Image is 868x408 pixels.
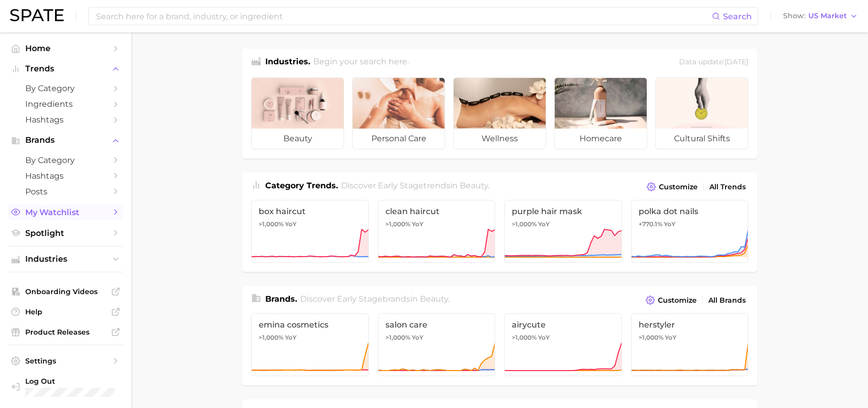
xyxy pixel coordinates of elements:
[251,77,344,149] a: beauty
[454,129,546,149] span: wellness
[723,12,752,21] span: Search
[639,220,662,228] span: +770.1%
[251,313,369,376] a: emina cosmetics>1,000% YoY
[8,304,123,319] a: Help
[538,220,550,228] span: YoY
[655,77,748,149] a: cultural shifts
[8,353,123,369] a: Settings
[378,313,496,376] a: salon care>1,000% YoY
[8,324,123,340] a: Product Releases
[313,56,409,69] h2: Begin your search here.
[378,200,496,263] a: clean haircut>1,000% YoY
[385,220,410,228] span: >1,000%
[25,136,106,145] span: Brands
[265,56,310,69] h1: Industries.
[25,115,106,125] span: Hashtags
[25,155,106,165] span: by Category
[8,96,123,112] a: Ingredients
[783,13,805,19] span: Show
[420,294,448,304] span: beauty
[504,200,622,263] a: purple hair mask>1,000% YoY
[25,187,106,196] span: Posts
[706,294,748,307] a: All Brands
[25,44,106,53] span: Home
[385,207,488,216] span: clean haircut
[708,296,746,305] span: All Brands
[412,334,423,342] span: YoY
[639,334,663,341] span: >1,000%
[639,207,741,216] span: polka dot nails
[512,220,537,228] span: >1,000%
[25,99,106,109] span: Ingredients
[679,56,748,69] div: Data update: [DATE]
[412,220,423,228] span: YoY
[643,293,699,307] button: Customize
[265,294,297,304] span: Brands .
[25,287,106,296] span: Onboarding Videos
[25,356,106,365] span: Settings
[25,377,117,386] span: Log Out
[504,313,622,376] a: airycute>1,000% YoY
[285,334,297,342] span: YoY
[251,200,369,263] a: box haircut>1,000% YoY
[781,10,860,23] button: ShowUS Market
[353,129,445,149] span: personal care
[644,180,700,194] button: Customize
[10,9,64,21] img: SPATE
[8,374,123,400] a: Log out. Currently logged in with e-mail faith.wilansky@loreal.com.
[259,334,283,341] span: >1,000%
[8,225,123,241] a: Spotlight
[8,133,123,148] button: Brands
[656,129,748,149] span: cultural shifts
[707,180,748,194] a: All Trends
[8,152,123,168] a: by Category
[25,228,106,238] span: Spotlight
[512,207,614,216] span: purple hair mask
[665,334,677,342] span: YoY
[709,183,746,191] span: All Trends
[512,320,614,330] span: airycute
[639,320,741,330] span: herstyler
[25,171,106,181] span: Hashtags
[259,207,361,216] span: box haircut
[252,129,344,149] span: beauty
[385,320,488,330] span: salon care
[8,205,123,220] a: My Watchlist
[25,307,106,316] span: Help
[658,296,697,305] span: Customize
[25,64,106,73] span: Trends
[95,8,712,25] input: Search here for a brand, industry, or ingredient
[25,84,106,93] span: by Category
[300,294,450,304] span: Discover Early Stage brands in .
[25,208,106,217] span: My Watchlist
[25,328,106,337] span: Product Releases
[259,320,361,330] span: emina cosmetics
[555,129,647,149] span: homecare
[631,313,749,376] a: herstyler>1,000% YoY
[8,80,123,96] a: by Category
[631,200,749,263] a: polka dot nails+770.1% YoY
[259,220,283,228] span: >1,000%
[8,112,123,128] a: Hashtags
[25,255,106,264] span: Industries
[8,168,123,184] a: Hashtags
[8,61,123,76] button: Trends
[385,334,410,341] span: >1,000%
[659,183,698,191] span: Customize
[453,77,546,149] a: wellness
[8,184,123,199] a: Posts
[664,220,676,228] span: YoY
[341,181,490,190] span: Discover Early Stage trends in .
[265,181,338,190] span: Category Trends .
[8,252,123,267] button: Industries
[8,284,123,299] a: Onboarding Videos
[352,77,445,149] a: personal care
[8,40,123,56] a: Home
[554,77,647,149] a: homecare
[512,334,537,341] span: >1,000%
[538,334,550,342] span: YoY
[808,13,847,19] span: US Market
[460,181,488,190] span: beauty
[285,220,297,228] span: YoY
